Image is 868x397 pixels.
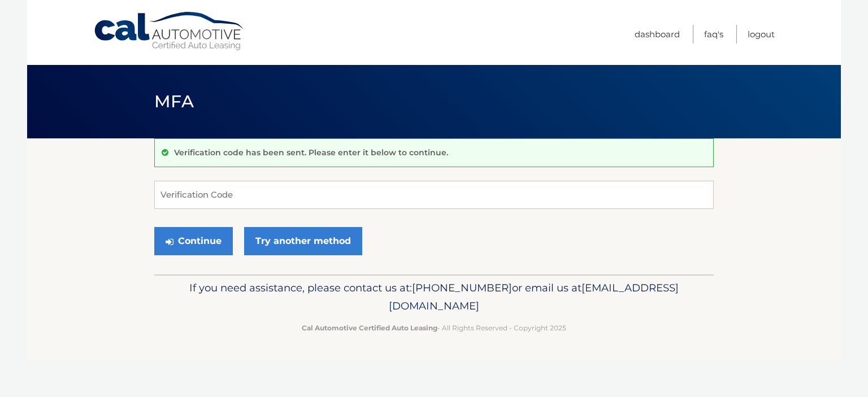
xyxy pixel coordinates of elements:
span: [PHONE_NUMBER] [412,281,512,294]
a: Try another method [244,227,362,255]
p: Verification code has been sent. Please enter it below to continue. [174,147,448,158]
span: [EMAIL_ADDRESS][DOMAIN_NAME] [389,281,679,312]
p: If you need assistance, please contact us at: or email us at [162,279,706,315]
button: Continue [154,227,233,255]
a: Dashboard [635,25,680,43]
a: Logout [748,25,775,43]
strong: Cal Automotive Certified Auto Leasing [302,324,437,332]
a: FAQ's [704,25,723,43]
input: Verification Code [154,181,714,209]
p: - All Rights Reserved - Copyright 2025 [162,322,706,334]
a: Cal Automotive [93,11,246,51]
span: MFA [154,91,194,112]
